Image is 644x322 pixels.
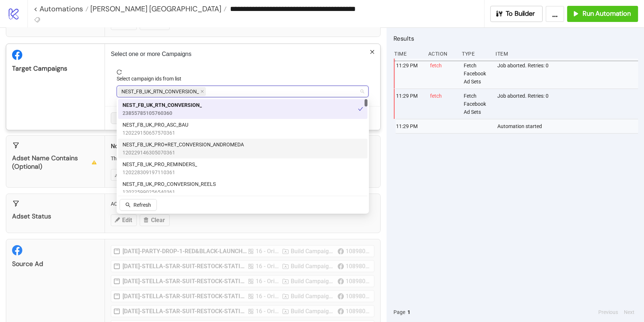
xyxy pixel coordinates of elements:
[506,10,535,18] span: To Builder
[118,139,368,158] div: NEST_FB_UK_PRO+RET_CONVERSION_ANDROMEDA
[118,87,206,96] span: NEST_FB_UK_RTN_CONVERSION_
[123,129,188,137] span: 120229150657570361
[428,47,456,61] div: Action
[567,6,638,22] button: Run Automation
[118,99,368,119] div: NEST_FB_UK_RTN_CONVERSION_
[88,4,221,14] span: [PERSON_NAME] [GEOGRAPHIC_DATA]
[88,5,227,12] a: [PERSON_NAME] [GEOGRAPHIC_DATA]
[121,87,199,96] span: NEST_FB_UK_RTN_CONVERSION_
[123,121,188,129] span: NEST_FB_UK_PRO_ASC_BAU
[546,6,564,22] button: ...
[200,90,204,93] span: close
[461,47,490,61] div: Type
[394,47,422,61] div: Time
[118,158,368,178] div: NEST_FB_UK_PRO_REMINDERS_
[463,89,492,119] div: Fetch Facebook Ad Sets
[123,160,197,168] span: NEST_FB_UK_PRO_REMINDERS_
[123,188,216,196] span: 120225990256540361
[370,49,375,55] span: close
[622,308,637,316] button: Next
[111,50,374,59] p: Select one or more Campaigns
[12,64,99,73] div: Target Campaigns
[394,308,406,316] span: Page
[123,168,197,176] span: 120228309197110361
[406,308,413,316] button: 1
[396,119,424,133] div: 11:29 PM
[34,5,88,12] a: < Automations
[207,87,209,96] input: Select campaign ids from list
[123,180,216,188] span: NEST_FB_UK_PRO_CONVERSION_REELS
[123,101,202,109] span: NEST_FB_UK_RTN_CONVERSION_
[111,112,138,124] button: Cancel
[125,202,131,207] span: search
[120,199,157,211] button: Refresh
[429,59,458,89] div: fetch
[490,6,543,22] button: To Builder
[123,141,244,149] span: NEST_FB_UK_PRO+RET_CONVERSION_ANDROMEDA
[123,149,244,157] span: 120229146305070361
[495,47,638,61] div: Item
[497,59,640,89] div: Job aborted. Retries: 0
[394,34,638,43] h2: Results
[596,308,620,316] button: Previous
[396,59,424,89] div: 11:29 PM
[429,89,458,119] div: fetch
[396,89,424,119] div: 11:29 PM
[463,59,492,89] div: Fetch Facebook Ad Sets
[117,70,369,75] span: reload
[358,106,363,112] span: check
[133,202,151,208] span: Refresh
[497,119,640,133] div: Automation started
[118,178,368,198] div: NEST_FB_UK_PRO_CONVERSION_REELS
[117,75,186,83] label: Select campaign ids from list
[497,89,640,119] div: Job aborted. Retries: 0
[118,119,368,139] div: NEST_FB_UK_PRO_ASC_BAU
[123,109,202,117] span: 23855785105760360
[583,10,631,18] span: Run Automation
